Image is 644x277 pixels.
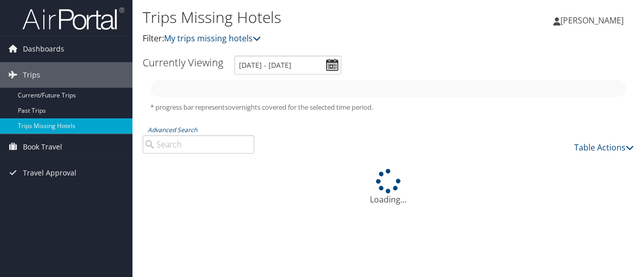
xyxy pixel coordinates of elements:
span: [PERSON_NAME] [560,15,624,26]
h5: * progress bar represents overnights covered for the selected time period. [150,103,626,112]
img: airportal-logo.png [22,7,124,31]
h1: Trips Missing Hotels [143,7,470,28]
span: Travel Approval [23,160,76,186]
a: Table Actions [574,142,634,153]
span: Book Travel [23,134,62,160]
a: Advanced Search [148,125,197,134]
a: [PERSON_NAME] [553,5,634,36]
span: Trips [23,62,40,88]
p: Filter: [143,32,470,45]
h3: Currently Viewing [143,56,223,69]
input: Advanced Search [143,135,254,154]
input: [DATE] - [DATE] [234,56,341,74]
span: Dashboards [23,36,64,62]
div: Loading... [143,169,634,206]
a: My trips missing hotels [164,33,261,44]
